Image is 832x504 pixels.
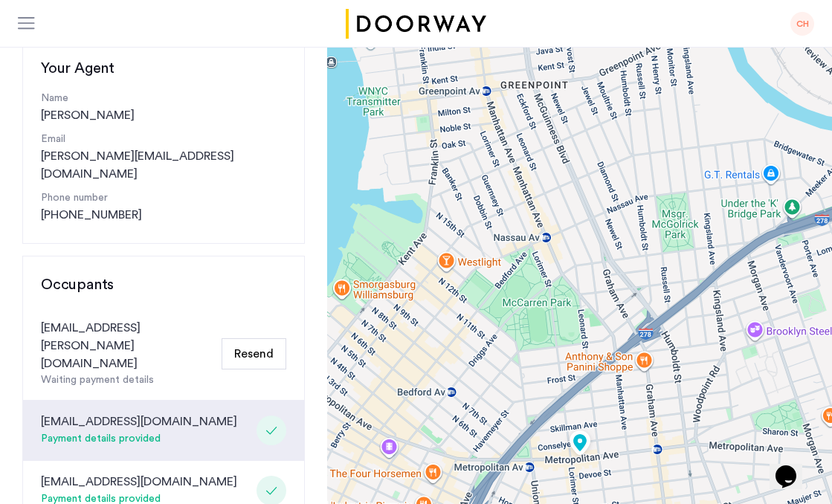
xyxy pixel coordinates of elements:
p: Name [41,91,286,106]
a: Cazamio logo [344,9,489,39]
div: Waiting payment details [41,372,216,388]
h3: Your Agent [41,58,286,79]
a: [PHONE_NUMBER] [41,206,142,224]
div: CH [790,12,814,36]
div: [EMAIL_ADDRESS][DOMAIN_NAME] [41,413,237,430]
div: [PERSON_NAME] [41,91,286,124]
a: [PERSON_NAME][EMAIL_ADDRESS][DOMAIN_NAME] [41,147,286,183]
iframe: chat widget [770,445,817,489]
p: Phone number [41,190,286,206]
div: [EMAIL_ADDRESS][PERSON_NAME][DOMAIN_NAME] [41,319,216,372]
img: logo [344,9,489,39]
div: Payment details provided [41,430,237,448]
div: [EMAIL_ADDRESS][DOMAIN_NAME] [41,473,237,491]
button: Resend Email [222,338,286,369]
h3: Occupants [41,274,286,295]
p: Email [41,132,286,147]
